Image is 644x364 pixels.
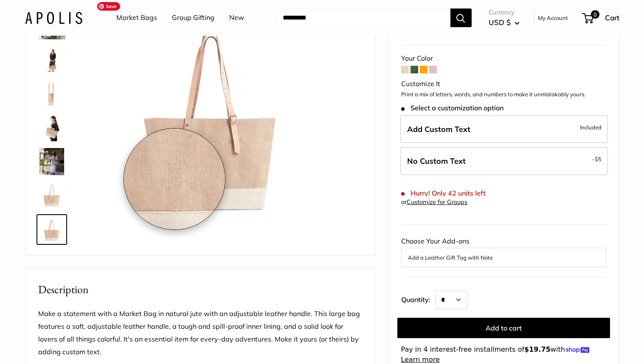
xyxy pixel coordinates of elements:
button: Add to cart [397,318,610,338]
p: Print a mix of letters, words, and numbers to make it unmistakably yours. [401,90,606,99]
img: Shoulder Market Bag in Natural [38,216,65,243]
img: Shoulder Market Bag in Natural [38,114,65,141]
label: Quantity: [401,288,436,309]
div: or [401,196,467,208]
span: - [592,154,602,164]
a: Shoulder Market Bag in Natural [37,78,67,109]
div: Your Color [401,52,606,65]
img: Apolis [25,11,82,24]
a: Shoulder Market Bag in Natural [37,112,67,143]
span: No Custom Text [407,156,466,166]
a: Shoulder Market Bag in Natural [37,214,67,245]
img: Shoulder Market Bag in Natural [38,148,65,175]
span: Save [97,2,120,11]
div: Choose Your Add-ons [401,235,606,267]
span: USD $ [489,18,511,27]
span: $5 [595,156,602,162]
input: Search... [276,8,450,27]
p: Make a statement with a Market Bag in natural jute with an adjustable leather handle. This large ... [38,308,362,358]
a: My Account [538,13,568,23]
button: Add a Leather Gift Tag with Note [408,252,599,263]
img: Shoulder Market Bag in Natural [38,46,65,73]
h2: Description [38,281,362,298]
a: New [229,11,244,24]
span: Hurry! Only 42 units left [401,189,486,197]
span: Add Custom Text [407,124,470,134]
a: Shoulder Market Bag in Natural [37,146,67,177]
span: Included [580,122,602,132]
span: Currency [489,6,520,18]
a: Group Gifting [172,11,214,24]
a: 0 Cart [583,11,619,25]
img: Shoulder Market Bag in Natural [38,182,65,209]
span: Select a customization option [401,104,503,112]
label: Leave Blank [400,147,608,175]
a: Customize for Groups [407,198,467,206]
span: 0 [591,10,599,19]
a: Market Bags [116,11,157,24]
a: Shoulder Market Bag in Natural [37,180,67,211]
button: USD $ [489,16,520,29]
label: Add Custom Text [400,115,608,143]
button: Search [450,8,472,27]
img: Shoulder Market Bag in Natural [38,80,65,107]
span: Cart [605,13,619,22]
a: Shoulder Market Bag in Natural [37,45,67,75]
div: Customize It [401,78,606,90]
